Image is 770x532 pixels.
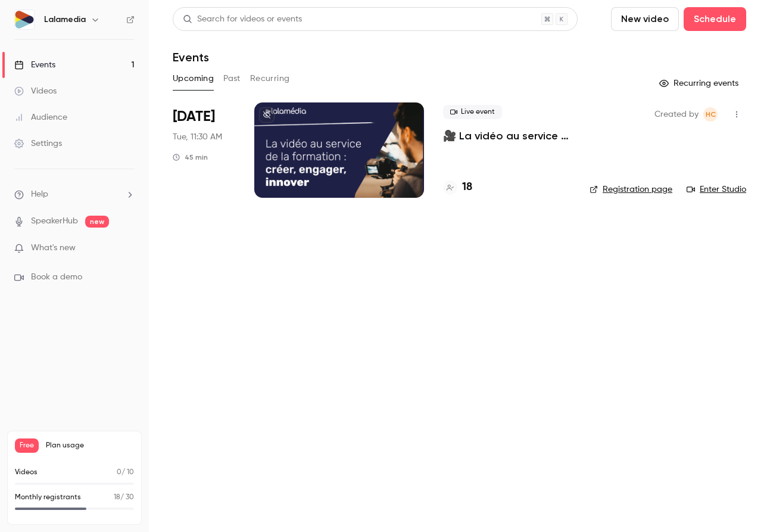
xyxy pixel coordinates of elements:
[15,467,38,478] p: Videos
[46,441,134,450] span: Plan usage
[31,215,78,228] a: SpeakerHub
[250,69,290,88] button: Recurring
[654,107,699,122] span: Created by
[654,74,746,93] button: Recurring events
[173,50,209,64] h1: Events
[114,494,120,501] span: 18
[183,13,302,26] div: Search for videos or events
[462,179,472,195] h4: 18
[14,138,62,150] div: Settings
[15,492,81,503] p: Monthly registrants
[117,467,134,478] p: / 10
[31,242,76,254] span: What's new
[173,107,215,126] span: [DATE]
[443,179,472,195] a: 18
[443,105,502,119] span: Live event
[173,131,222,143] span: Tue, 11:30 AM
[117,469,121,476] span: 0
[703,107,718,122] span: Hélène CHOMIENNE
[31,271,82,284] span: Book a demo
[687,183,746,195] a: Enter Studio
[173,153,208,162] div: 45 min
[611,7,679,31] button: New video
[15,10,34,29] img: Lalamedia
[15,438,39,453] span: Free
[120,243,135,254] iframe: Noticeable Trigger
[85,216,109,228] span: new
[31,188,48,201] span: Help
[590,183,672,195] a: Registration page
[173,69,214,88] button: Upcoming
[706,107,716,122] span: HC
[443,129,571,143] a: 🎥 La vidéo au service de la formation : créer, engager, innover
[14,188,135,201] li: help-dropdown-opener
[14,59,55,71] div: Events
[173,102,235,198] div: Oct 21 Tue, 11:30 AM (Europe/Paris)
[14,85,57,97] div: Videos
[44,14,86,26] h6: Lalamedia
[684,7,746,31] button: Schedule
[114,492,134,503] p: / 30
[14,111,67,123] div: Audience
[223,69,241,88] button: Past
